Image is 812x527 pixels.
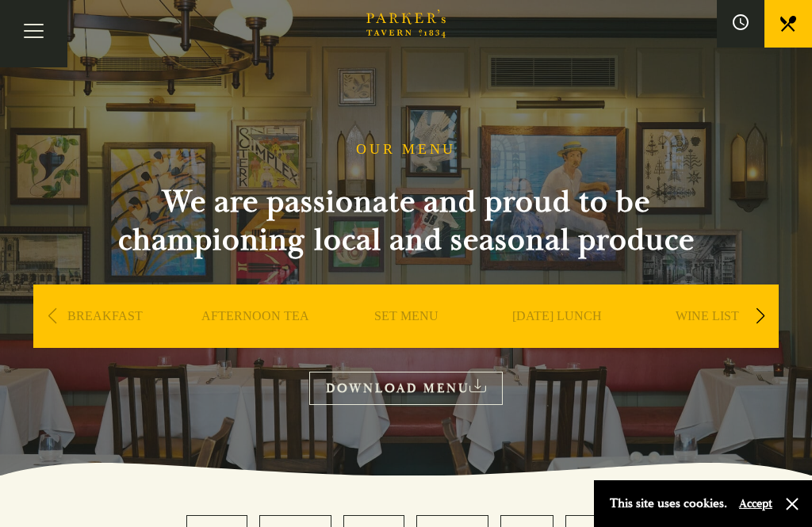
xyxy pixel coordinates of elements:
a: [DATE] LUNCH [512,308,602,372]
a: WINE LIST [676,308,739,372]
div: Next slide [749,299,771,334]
h2: We are passionate and proud to be championing local and seasonal produce [89,183,723,259]
a: SET MENU [374,308,439,372]
a: AFTERNOON TEA [201,308,309,372]
div: Previous slide [41,299,63,334]
div: 4 / 9 [485,285,628,395]
div: 1 / 9 [33,285,176,395]
div: 5 / 9 [636,285,779,395]
button: Accept [739,496,772,511]
button: Close and accept [784,496,800,512]
div: 3 / 9 [335,285,477,395]
p: This site uses cookies. [610,492,727,515]
h1: OUR MENU [356,141,456,158]
div: 2 / 9 [184,285,327,395]
a: BREAKFAST [67,308,143,372]
a: DOWNLOAD MENU [309,372,503,404]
